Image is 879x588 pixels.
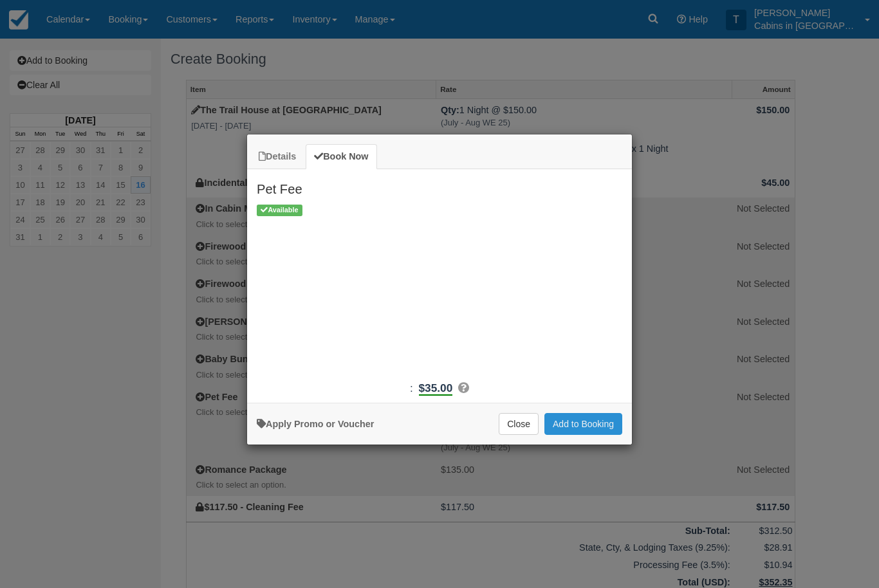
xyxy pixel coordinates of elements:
[257,205,302,216] span: Available
[419,381,453,396] b: $35.00
[250,144,304,169] a: Details
[544,413,622,435] button: Add to Booking
[247,169,632,396] div: Item Modal
[257,419,374,429] a: Apply Voucher
[306,144,376,169] a: Book Now
[247,380,632,396] div: :
[247,169,632,203] h2: Pet Fee
[499,413,539,435] button: Close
